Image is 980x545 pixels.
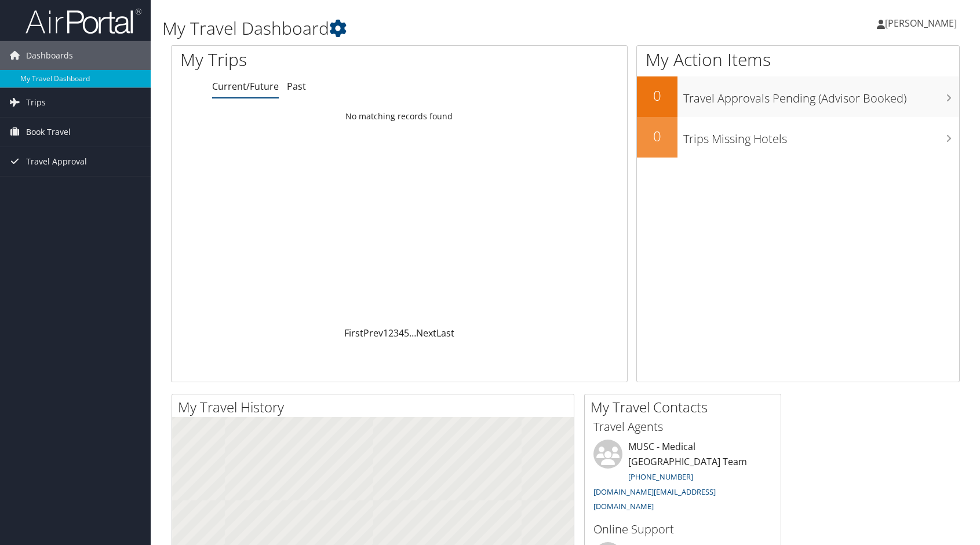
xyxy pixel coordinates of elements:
[178,397,574,417] h2: My Travel History
[637,126,677,146] h2: 0
[637,47,959,72] h1: My Action Items
[399,327,404,339] a: 4
[172,106,627,127] td: No matching records found
[436,327,454,339] a: Last
[593,419,772,435] h3: Travel Agents
[212,80,279,93] a: Current/Future
[404,327,409,339] a: 5
[628,471,693,482] a: [PHONE_NUMBER]
[394,327,399,339] a: 3
[593,521,772,537] h3: Online Support
[26,118,71,147] span: Book Travel
[637,86,677,105] h2: 0
[637,117,959,158] a: 0Trips Missing Hotels
[26,147,87,176] span: Travel Approval
[344,327,363,339] a: First
[287,80,306,93] a: Past
[26,41,73,70] span: Dashboards
[26,88,46,117] span: Trips
[388,327,394,339] a: 2
[593,487,716,512] a: [DOMAIN_NAME][EMAIL_ADDRESS][DOMAIN_NAME]
[588,440,778,517] li: MUSC - Medical [GEOGRAPHIC_DATA] Team
[25,8,141,35] img: airportal-logo.png
[180,47,428,72] h1: My Trips
[885,17,957,30] span: [PERSON_NAME]
[591,397,781,417] h2: My Travel Contacts
[416,327,436,339] a: Next
[383,327,388,339] a: 1
[363,327,383,339] a: Prev
[683,125,959,147] h3: Trips Missing Hotels
[683,85,959,107] h3: Travel Approvals Pending (Advisor Booked)
[162,16,700,41] h1: My Travel Dashboard
[877,6,968,41] a: [PERSON_NAME]
[409,327,416,339] span: …
[637,76,959,117] a: 0Travel Approvals Pending (Advisor Booked)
